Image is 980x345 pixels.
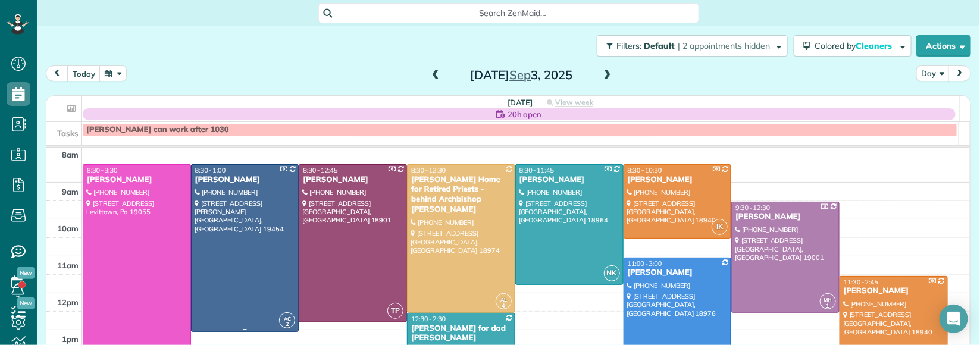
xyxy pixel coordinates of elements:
span: 8:30 - 3:30 [87,166,118,174]
span: 11am [57,261,79,270]
button: Colored byCleaners [794,35,912,57]
span: 8:30 - 10:30 [628,166,662,174]
button: next [948,65,971,81]
span: 1pm [62,334,79,344]
a: Filters: Default | 2 appointments hidden [591,35,788,57]
button: Day [916,65,950,81]
span: New [17,267,35,279]
span: 9am [62,187,79,196]
div: [PERSON_NAME] [843,286,944,296]
button: today [67,65,101,81]
span: NK [604,265,620,281]
span: 9:30 - 12:30 [735,203,770,212]
small: 1 [821,300,835,312]
span: MH [824,296,832,303]
div: [PERSON_NAME] Home for Retired Priests - behind Archbishop [PERSON_NAME] [411,175,512,215]
span: 20h open [508,108,542,120]
span: Filters: [616,40,641,51]
span: Sep [509,67,531,82]
span: AC [284,315,291,322]
button: Actions [916,35,971,57]
span: [DATE] [508,98,533,107]
h2: [DATE] 3, 2025 [447,68,596,81]
div: [PERSON_NAME] [86,175,187,185]
button: Filters: Default | 2 appointments hidden [597,35,788,57]
span: 8:30 - 12:45 [303,166,337,174]
div: [PERSON_NAME] [519,175,620,185]
div: [PERSON_NAME] [195,175,296,185]
div: [PERSON_NAME] [627,268,728,278]
span: TP [387,303,403,319]
div: [PERSON_NAME] [735,212,836,222]
span: Default [644,40,675,51]
span: 11:30 - 2:45 [844,278,878,286]
span: Cleaners [856,40,894,51]
span: 8:30 - 11:45 [519,166,554,174]
div: Open Intercom Messenger [940,305,968,333]
span: | 2 appointments hidden [678,40,770,51]
div: [PERSON_NAME] [302,175,403,185]
small: 4 [496,300,511,312]
button: prev [46,65,68,81]
span: 8:30 - 12:30 [411,166,446,174]
span: 8:30 - 1:00 [195,166,226,174]
span: Colored by [815,40,896,51]
div: [PERSON_NAME] for dad [PERSON_NAME] [411,324,512,344]
span: AL [500,296,507,303]
span: 12pm [57,297,79,307]
span: IK [712,219,728,235]
span: [PERSON_NAME] can work after 1030 [86,125,229,134]
span: 8am [62,150,79,159]
span: 10am [57,224,79,233]
span: View week [555,98,593,107]
span: 12:30 - 2:30 [411,315,446,323]
span: 11:00 - 3:00 [628,259,662,268]
div: [PERSON_NAME] [627,175,728,185]
small: 2 [280,319,295,330]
